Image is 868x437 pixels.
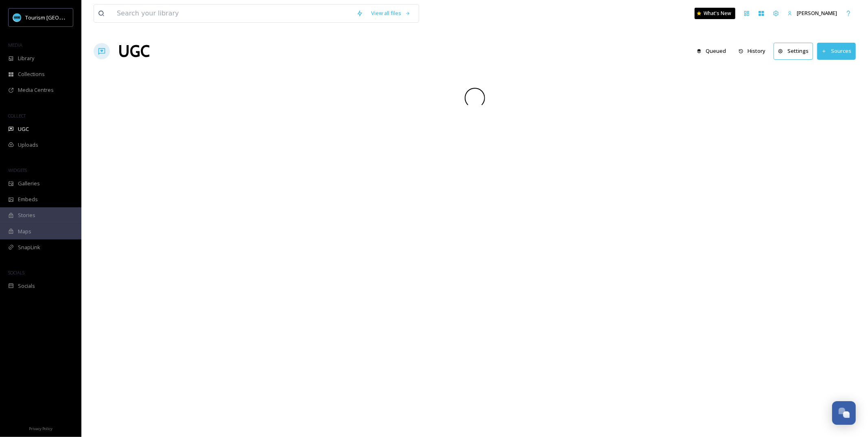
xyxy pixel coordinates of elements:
span: UGC [18,125,29,133]
span: Stories [18,211,35,219]
span: Galleries [18,180,40,187]
span: Privacy Policy [29,426,52,431]
button: Open Chat [832,401,856,425]
a: Privacy Policy [29,423,52,433]
span: Socials [18,282,35,290]
button: Sources [817,43,856,59]
span: SnapLink [18,244,40,251]
span: Embeds [18,196,38,203]
span: SOCIALS [8,270,24,276]
span: Maps [18,228,31,235]
a: View all files [367,5,415,21]
span: WIDGETS [8,167,27,173]
a: UGC [118,39,150,63]
a: Queued [693,43,735,59]
span: COLLECT [8,113,26,119]
a: What's New [695,8,735,19]
span: Library [18,54,34,62]
button: Queued [693,43,730,59]
input: Search your library [113,4,352,22]
span: Uploads [18,141,38,149]
img: tourism_nanaimo_logo.jpeg [13,13,21,22]
a: Settings [774,43,817,59]
span: [PERSON_NAME] [797,9,837,17]
button: Settings [774,43,813,59]
a: History [735,43,774,59]
button: History [735,43,770,59]
span: Collections [18,70,45,78]
span: Tourism [GEOGRAPHIC_DATA] [25,13,98,21]
span: MEDIA [8,42,22,48]
a: [PERSON_NAME] [783,5,841,21]
span: Media Centres [18,86,54,94]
